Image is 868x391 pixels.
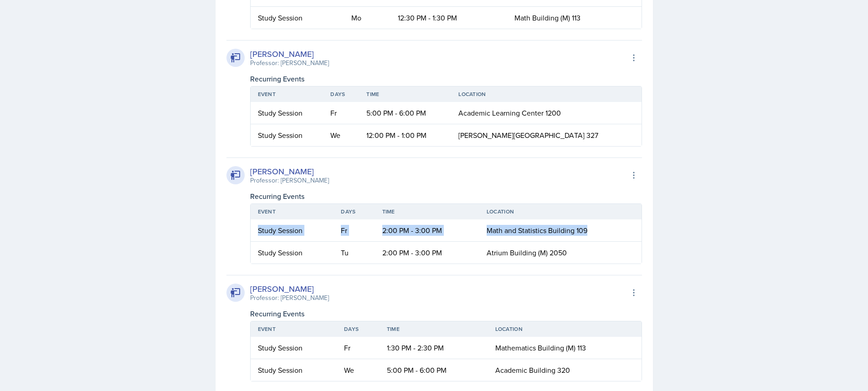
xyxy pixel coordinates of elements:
td: Fr [323,102,359,124]
div: Study Session [258,107,316,118]
td: Fr [334,219,375,242]
th: Location [488,321,642,337]
th: Location [451,86,641,102]
td: 2:00 PM - 3:00 PM [375,242,479,264]
td: 12:30 PM - 1:30 PM [390,7,507,29]
div: Professor: [PERSON_NAME] [250,58,329,68]
div: [PERSON_NAME] [250,165,329,178]
div: Recurring Events [250,191,642,202]
td: We [337,359,380,381]
th: Time [375,204,479,219]
td: 12:00 PM - 1:00 PM [359,124,451,146]
span: Academic Building 320 [495,365,570,375]
div: Study Session [258,12,337,23]
th: Days [323,86,359,102]
th: Event [251,321,337,337]
span: Mathematics Building (M) 113 [495,343,586,353]
th: Location [479,204,642,219]
div: Study Session [258,365,330,376]
th: Time [359,86,451,102]
th: Event [251,86,324,102]
span: Atrium Building (M) 2050 [487,248,567,258]
div: Recurring Events [250,73,642,84]
span: Math and Statistics Building 109 [487,225,587,235]
th: Days [337,321,380,337]
td: Tu [334,242,375,264]
span: Academic Learning Center 1200 [458,108,561,118]
div: Professor: [PERSON_NAME] [250,293,329,303]
div: Study Session [258,225,327,236]
span: Math Building (M) 113 [514,13,580,23]
td: 2:00 PM - 3:00 PM [375,219,479,242]
td: 5:00 PM - 6:00 PM [380,359,488,381]
div: [PERSON_NAME] [250,48,329,60]
th: Days [334,204,375,219]
td: We [323,124,359,146]
td: Mo [344,7,390,29]
th: Time [380,321,488,337]
div: [PERSON_NAME] [250,283,329,295]
div: Recurring Events [250,308,642,319]
div: Study Session [258,247,327,258]
div: Study Session [258,342,330,353]
th: Event [251,204,334,219]
td: 5:00 PM - 6:00 PM [359,102,451,124]
div: Professor: [PERSON_NAME] [250,176,329,185]
div: Study Session [258,130,316,141]
td: Fr [337,337,380,359]
span: [PERSON_NAME][GEOGRAPHIC_DATA] 327 [458,130,598,140]
td: 1:30 PM - 2:30 PM [380,337,488,359]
